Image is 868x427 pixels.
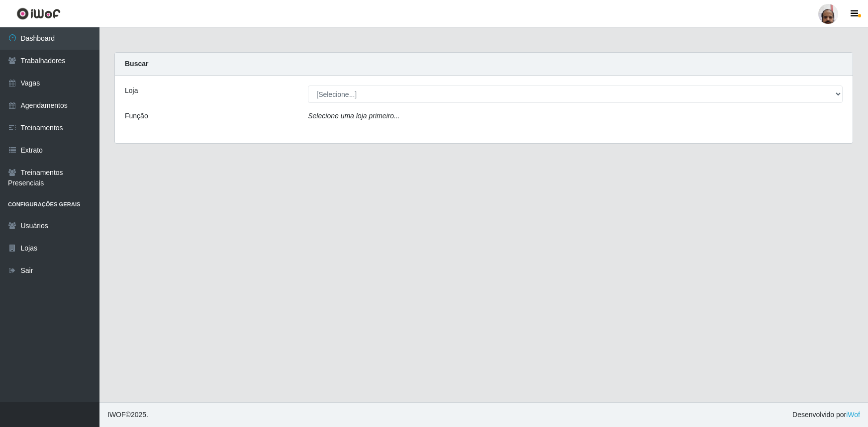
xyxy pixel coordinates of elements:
[125,85,138,96] label: Loja
[846,411,860,419] a: iWof
[125,111,148,121] label: Função
[308,112,399,120] i: Selecione uma loja primeiro...
[125,60,148,68] strong: Buscar
[107,411,126,419] span: IWOF
[16,7,61,20] img: CoreUI Logo
[792,410,860,420] span: Desenvolvido por
[107,410,148,420] span: © 2025 .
